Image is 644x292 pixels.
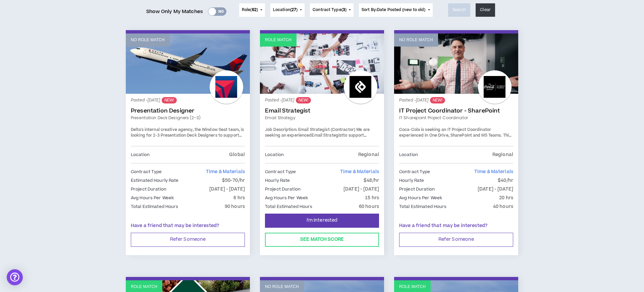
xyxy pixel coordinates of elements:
[498,177,513,184] p: $40/hr
[399,222,513,229] p: Have a friend that may be interested?
[265,186,301,193] p: Project Duration
[359,203,379,210] p: 60 hours
[131,194,174,202] p: Avg Hours Per Week
[343,186,379,193] p: [DATE] - [DATE]
[131,107,245,114] a: Presentation Designer
[399,107,513,114] a: IT Project Coordinator - SharePoint
[131,177,179,184] p: Estimated Hourly Rate
[242,7,258,13] span: Role ( )
[265,284,299,290] p: No Role Match
[260,33,384,94] a: Role Match
[131,37,165,43] p: No Role Match
[265,168,296,175] p: Contract Type
[399,97,513,103] p: Posted - [DATE]
[448,3,471,17] button: Search
[313,7,346,13] span: Contract Type ( )
[474,168,513,175] span: Time & Materials
[222,177,245,184] p: $50-70/hr
[225,203,245,210] p: 90 hours
[131,151,150,158] p: Location
[265,115,379,121] a: Email Strategy
[265,214,379,228] button: I'm Interested
[265,203,313,210] p: Total Estimated Hours
[233,194,245,202] p: 6 hrs
[399,168,430,175] p: Contract Type
[492,151,513,158] p: Regional
[270,3,305,17] button: Location(27)
[307,217,338,224] span: I'm Interested
[131,115,245,121] a: Presentation Deck Designers (2-3)
[430,97,445,103] sup: NEW!
[359,3,433,17] button: Sort By:Date Posted (new to old)
[499,194,513,202] p: 20 hrs
[265,177,290,184] p: Hourly Rate
[131,97,245,103] p: Posted - [DATE]
[399,284,426,290] p: Role Match
[265,151,284,158] p: Location
[476,3,495,17] button: Clear
[399,37,433,43] p: No Role Match
[146,7,203,17] span: Show Only My Matches
[209,186,245,193] p: [DATE] - [DATE]
[291,7,296,13] span: 27
[265,194,308,202] p: Avg Hours Per Week
[399,186,435,193] p: Project Duration
[399,203,447,210] p: Total Estimated Hours
[399,115,513,121] a: IT Sharepoint Project Coordinator
[265,127,355,133] strong: Job Description: Email Strategist (Contractor)
[362,7,426,13] span: Sort By: Date Posted (new to old)
[399,233,513,247] button: Refer Someone
[229,151,245,158] p: Global
[206,168,245,175] span: Time & Materials
[358,151,379,158] p: Regional
[399,151,418,158] p: Location
[126,33,250,94] a: No Role Match
[312,133,343,138] strong: Email Strategist
[343,7,345,13] span: 3
[265,233,379,247] button: See Match Score
[296,97,311,103] sup: NEW!
[131,168,162,175] p: Contract Type
[399,177,424,184] p: Hourly Rate
[364,177,379,184] p: $48/hr
[365,194,379,202] p: 15 hrs
[7,269,23,285] div: Open Intercom Messenger
[131,233,245,247] button: Refer Someone
[493,203,513,210] p: 40 hours
[265,37,291,43] p: Role Match
[399,127,512,156] span: Coca-Cola is seeking an IT Project Coordinator experienced in One Drive, SharePoint and MS Teams....
[162,97,177,103] sup: NEW!
[131,284,157,290] p: Role Match
[131,222,245,229] p: Have a friend that may be interested?
[394,33,518,94] a: No Role Match
[340,168,379,175] span: Time & Materials
[273,7,298,13] span: Location ( )
[239,3,265,17] button: Role(62)
[265,127,370,139] span: We are seeking an experienced
[252,7,257,13] span: 62
[265,107,379,114] a: Email Strategist
[265,97,379,103] p: Posted - [DATE]
[399,194,442,202] p: Avg Hours Per Week
[131,203,178,210] p: Total Estimated Hours
[310,3,354,17] button: Contract Type(3)
[131,186,166,193] p: Project Duration
[478,186,513,193] p: [DATE] - [DATE]
[131,127,244,150] span: Delta's internal creative agency, the Window Seat team, is looking for 2-3 Presentation Deck Desi...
